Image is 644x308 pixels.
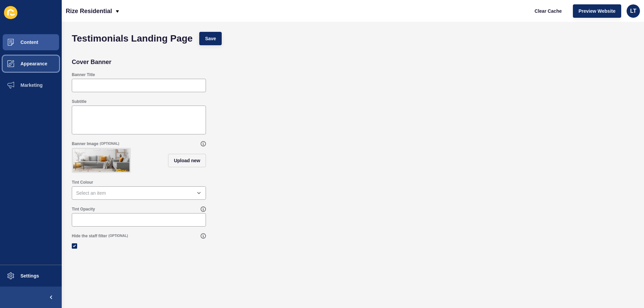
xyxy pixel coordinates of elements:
h2: Cover Banner [72,59,111,65]
p: Rize Residential [66,3,112,19]
button: Preview Website [573,4,621,18]
button: Upload new [168,154,206,167]
span: Clear Cache [535,8,562,14]
span: Preview Website [579,8,615,14]
span: (OPTIONAL) [108,234,128,238]
label: Tint Colour [72,180,93,185]
img: fca492b558b5531bfb2cf8448e38ed5c.png [73,149,129,172]
button: Save [199,32,222,45]
label: Hide the staff filter [72,233,107,239]
label: Banner Image [72,141,98,146]
label: Subtitle [72,99,87,104]
button: Clear Cache [529,4,568,18]
h1: Testimonials Landing Page [72,35,193,42]
span: Upload new [174,157,200,164]
span: (OPTIONAL) [100,141,119,146]
span: LT [630,8,636,14]
div: open menu [72,186,206,200]
span: Save [205,35,216,42]
label: Banner Title [72,72,95,77]
label: Tint Opacity [72,206,95,212]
